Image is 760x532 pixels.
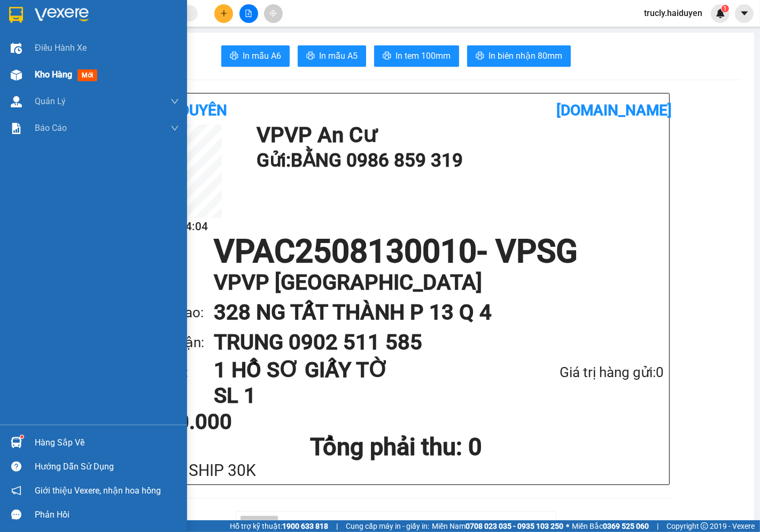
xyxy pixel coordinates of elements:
[282,522,328,530] strong: 1900 633 818
[572,520,649,532] span: Miền Bắc
[635,6,711,20] span: trucly.haiduyen
[91,68,107,80] span: DĐ:
[11,461,21,472] span: question-circle
[383,51,391,61] span: printer
[603,522,649,530] strong: 0369 525 060
[214,383,503,409] h1: SL 1
[257,146,658,175] h1: Gửi: BẰNG 0986 859 319
[9,22,84,35] div: BẰNG
[170,124,179,132] span: down
[346,520,429,532] span: Cung cấp máy in - giấy in:
[298,45,366,67] button: printerIn mẫu A5
[701,522,708,530] span: copyright
[239,4,258,23] button: file-add
[722,5,729,12] sup: 1
[221,45,290,67] button: printerIn mẫu A6
[395,49,451,62] span: In tem 100mm
[740,9,749,18] span: caret-down
[35,95,66,108] span: Quản Lý
[657,520,658,532] span: |
[35,435,179,451] div: Hàng sắp về
[11,486,21,496] span: notification
[214,327,642,357] h1: TRUNG 0902 511 585
[11,510,21,520] span: message
[336,520,338,532] span: |
[466,522,563,530] strong: 0708 023 035 - 0935 103 250
[220,10,228,17] span: plus
[91,9,200,35] div: VP [GEOGRAPHIC_DATA]
[723,5,727,12] span: 1
[35,484,161,497] span: Giới thiệu Vexere, nhận hoa hồng
[170,97,179,106] span: down
[11,43,22,54] img: warehouse-icon
[716,9,725,18] img: icon-new-feature
[11,96,22,107] img: warehouse-icon
[91,48,200,62] div: 0902511585
[77,69,97,81] span: mới
[20,435,24,439] sup: 1
[269,10,277,17] span: aim
[35,41,87,54] span: Điều hành xe
[11,69,22,81] img: warehouse-icon
[476,51,484,61] span: printer
[306,51,315,61] span: printer
[9,7,23,23] img: logo-vxr
[557,101,672,119] b: [DOMAIN_NAME]
[128,236,664,268] h1: VPAC2508130010 - VPSG
[735,4,754,23] button: caret-down
[35,459,179,475] div: Hướng dẫn sử dụng
[503,362,664,384] div: Giá trị hàng gửi: 0
[214,4,233,23] button: plus
[128,411,305,433] div: Rồi 50.000
[488,49,562,62] span: In biên nhận 80mm
[11,437,22,448] img: warehouse-icon
[128,461,664,479] div: ĐÃ THU SHIP 30K
[319,49,358,62] span: In mẫu A5
[9,35,84,50] div: 0986859319
[9,10,26,21] span: Gửi:
[432,520,563,532] span: Miền Nam
[91,10,117,21] span: Nhận:
[230,51,238,61] span: printer
[566,524,569,528] span: ⚪️
[35,121,67,135] span: Báo cáo
[245,10,252,17] span: file-add
[230,520,328,532] span: Hỗ trợ kỹ thuật:
[128,433,664,461] h1: Tổng phải thu: 0
[9,9,84,22] div: VP An Cư
[264,4,283,23] button: aim
[257,124,658,146] h1: VP VP An Cư
[374,45,459,67] button: printerIn tem 100mm
[151,101,227,119] b: Hải Duyên
[243,49,281,62] span: In mẫu A6
[35,507,179,523] div: Phản hồi
[214,357,503,383] h1: 1 HỒ SƠ GIẤY TỜ
[35,69,72,80] span: Kho hàng
[214,298,642,327] h1: 328 NG TẤT THÀNH P 13 Q 4
[91,35,200,48] div: TRUNG
[214,268,642,298] h1: VP VP [GEOGRAPHIC_DATA]
[467,45,571,67] button: printerIn biên nhận 80mm
[11,123,22,134] img: solution-icon
[91,62,196,119] span: 328 NG TẤT THÀNH P 13 Q 4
